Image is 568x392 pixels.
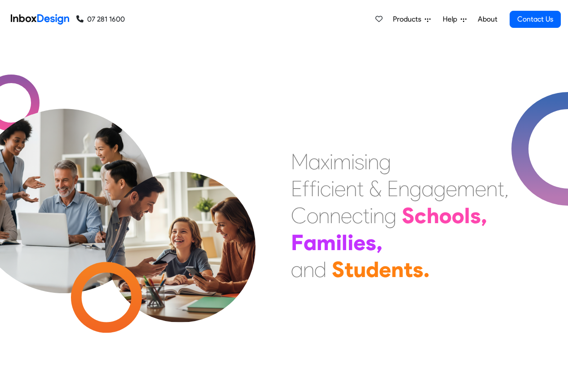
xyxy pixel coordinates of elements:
div: t [404,256,413,283]
div: i [317,175,320,202]
div: x [321,148,330,175]
span: Help [443,14,461,25]
div: E [387,175,398,202]
div: i [330,148,333,175]
a: Help [439,10,470,28]
div: d [366,256,379,283]
div: a [422,175,434,202]
a: 07 281 1600 [76,14,125,25]
div: M [291,148,308,175]
div: e [341,202,352,229]
div: , [504,175,509,202]
div: u [353,256,366,283]
div: a [308,148,321,175]
div: n [391,256,404,283]
a: Contact Us [510,11,561,28]
div: i [370,202,373,229]
div: a [291,256,303,283]
div: g [379,148,391,175]
div: n [318,202,330,229]
div: c [414,202,427,229]
div: s [470,202,481,229]
div: d [314,256,326,283]
div: f [309,175,317,202]
div: i [336,229,342,256]
a: Products [389,10,434,28]
div: t [363,202,370,229]
div: S [402,202,414,229]
div: n [373,202,384,229]
div: t [344,256,353,283]
div: F [291,229,304,256]
div: n [330,202,341,229]
div: g [434,175,446,202]
div: l [464,202,470,229]
div: n [346,175,357,202]
div: n [486,175,498,202]
div: e [379,256,391,283]
div: g [409,175,422,202]
div: o [307,202,318,229]
div: C [291,202,307,229]
div: c [352,202,363,229]
div: n [303,256,314,283]
div: s [365,229,376,256]
div: . [423,256,430,283]
div: S [332,256,344,283]
div: i [364,148,368,175]
span: Products [393,14,425,25]
div: , [481,202,487,229]
div: i [351,148,355,175]
div: c [320,175,331,202]
div: e [353,229,365,256]
div: s [355,148,364,175]
div: o [452,202,464,229]
div: & [369,175,382,202]
img: parents_with_child.png [86,134,274,322]
div: l [342,229,348,256]
div: m [457,175,475,202]
div: o [439,202,452,229]
div: m [333,148,351,175]
div: a [304,229,317,256]
div: i [331,175,335,202]
div: n [398,175,409,202]
div: E [291,175,302,202]
div: s [413,256,423,283]
div: g [384,202,396,229]
div: f [302,175,309,202]
div: t [357,175,364,202]
div: h [427,202,439,229]
div: i [348,229,353,256]
div: m [317,229,336,256]
div: e [335,175,346,202]
div: t [498,175,504,202]
div: , [376,229,383,256]
div: n [368,148,379,175]
div: Maximising Efficient & Engagement, Connecting Schools, Families, and Students. [291,148,509,283]
a: About [475,10,500,28]
div: e [475,175,486,202]
div: e [446,175,457,202]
